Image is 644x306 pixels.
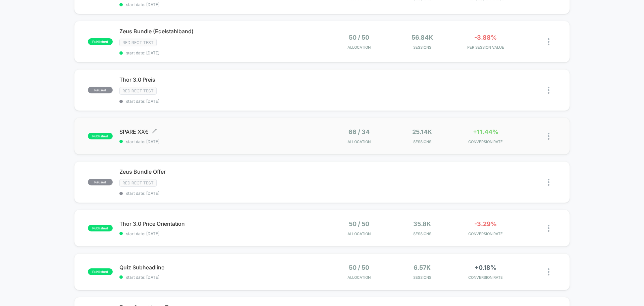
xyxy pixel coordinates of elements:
[474,34,497,41] span: -3.88%
[455,139,516,144] span: CONVERSION RATE
[548,133,549,140] img: close
[392,45,452,50] span: Sessions
[119,39,157,46] span: Redirect Test
[548,87,549,94] img: close
[119,220,322,227] span: Thor 3.0 Price Orientation
[347,139,371,144] span: Allocation
[119,275,322,280] span: start date: [DATE]
[88,87,113,93] span: paused
[119,179,157,187] span: Redirect Test
[548,225,549,232] img: close
[119,231,322,236] span: start date: [DATE]
[349,220,369,227] span: 50 / 50
[348,128,370,135] span: 66 / 34
[119,139,322,144] span: start date: [DATE]
[119,264,322,271] span: Quiz Subheadline
[88,268,113,275] span: published
[119,168,322,175] span: Zeus Bundle Offer
[473,128,498,135] span: +11.44%
[88,38,113,45] span: published
[412,128,432,135] span: 25.14k
[548,268,549,275] img: close
[349,264,369,271] span: 50 / 50
[88,179,113,185] span: paused
[392,275,452,280] span: Sessions
[119,76,322,83] span: Thor 3.0 Preis
[548,179,549,186] img: close
[392,139,452,144] span: Sessions
[475,264,496,271] span: +0.18%
[119,191,322,196] span: start date: [DATE]
[347,275,371,280] span: Allocation
[88,133,113,139] span: published
[347,45,371,50] span: Allocation
[414,264,431,271] span: 6.57k
[119,128,322,135] span: SPARE XX€
[119,2,322,7] span: start date: [DATE]
[413,220,431,227] span: 35.8k
[119,28,322,35] span: Zeus Bundle (Edelstahlband)
[412,34,433,41] span: 56.84k
[474,220,497,227] span: -3.29%
[119,50,322,55] span: start date: [DATE]
[548,38,549,45] img: close
[119,99,322,104] span: start date: [DATE]
[455,45,516,50] span: PER SESSION VALUE
[88,225,113,231] span: published
[455,275,516,280] span: CONVERSION RATE
[349,34,369,41] span: 50 / 50
[455,231,516,236] span: CONVERSION RATE
[119,87,157,95] span: Redirect Test
[347,231,371,236] span: Allocation
[392,231,452,236] span: Sessions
